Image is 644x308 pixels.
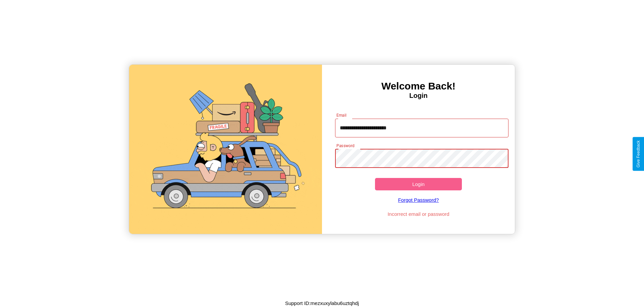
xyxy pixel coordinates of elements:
[375,178,462,190] button: Login
[332,209,505,219] p: Incorrect email or password
[336,143,354,148] label: Password
[336,112,347,118] label: Email
[129,65,322,234] img: gif
[322,80,515,92] h3: Welcome Back!
[332,190,505,209] a: Forgot Password?
[636,140,641,168] div: Give Feedback
[322,92,515,100] h4: Login
[285,299,359,308] p: Support ID: mezxuxylabu6uztqhdj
